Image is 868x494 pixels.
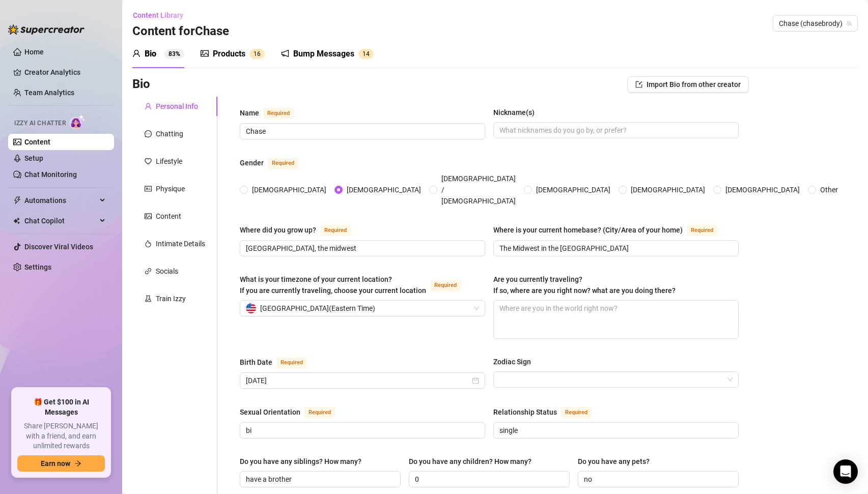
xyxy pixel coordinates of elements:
[240,406,300,418] div: Sexual Orientation
[240,275,426,295] span: What is your timezone of your current location? If you are currently traveling, choose your curre...
[493,356,531,367] div: Zodiac Sign
[145,103,152,110] span: user
[24,263,51,271] a: Settings
[24,64,106,80] a: Creator Analytics
[240,107,259,119] div: Name
[24,170,77,179] a: Chat Monitoring
[687,225,717,236] span: Required
[721,184,804,195] span: [DEMOGRAPHIC_DATA]
[240,157,310,169] label: Gender
[248,184,330,195] span: [DEMOGRAPHIC_DATA]
[493,406,557,418] div: Relationship Status
[132,49,141,57] span: user
[164,49,184,59] sup: 83%
[14,119,66,128] span: Izzy AI Chatter
[240,357,272,368] div: Birth Date
[145,158,152,165] span: heart
[145,268,152,275] span: link
[145,240,152,247] span: fire
[246,303,256,313] img: us
[493,224,729,236] label: Where is your current homebase? (City/Area of your home)
[246,126,477,137] input: Name
[635,81,642,88] span: import
[578,456,657,467] label: Do you have any pets?
[493,275,676,295] span: Are you currently traveling? If so, where are you right now? what are you doing there?
[833,459,858,484] div: Open Intercom Messenger
[293,48,354,60] div: Bump Messages
[493,224,683,236] div: Where is your current homebase? (City/Area of your home)
[263,108,294,119] span: Required
[213,48,245,60] div: Products
[320,225,351,236] span: Required
[24,192,97,209] span: Automations
[409,456,531,467] div: Do you have any children? How many?
[240,224,316,236] div: Where did you grow up?
[240,456,361,467] div: Do you have any siblings? How many?
[17,455,105,472] button: Earn nowarrow-right
[156,293,186,304] div: Train Izzy
[362,50,366,57] span: 1
[343,184,425,195] span: [DEMOGRAPHIC_DATA]
[13,217,20,224] img: Chat Copilot
[409,456,539,467] label: Do you have any children? How many?
[156,183,185,194] div: Physique
[561,407,592,418] span: Required
[358,49,374,59] sup: 14
[13,196,21,205] span: thunderbolt
[260,301,375,316] span: [GEOGRAPHIC_DATA] ( Eastern Time )
[246,474,393,485] input: Do you have any siblings? How many?
[133,11,183,19] span: Content Library
[24,89,74,97] a: Team Analytics
[156,211,181,222] div: Content
[132,7,191,23] button: Content Library
[846,20,852,26] span: team
[156,128,183,139] div: Chatting
[8,24,85,35] img: logo-BBDzfeDw.svg
[246,375,470,386] input: Birth Date
[499,125,731,136] input: Nickname(s)
[578,456,650,467] div: Do you have any pets?
[201,49,209,57] span: picture
[132,76,150,93] h3: Bio
[493,107,535,118] div: Nickname(s)
[493,356,538,367] label: Zodiac Sign
[493,406,603,418] label: Relationship Status
[145,130,152,137] span: message
[17,421,105,451] span: Share [PERSON_NAME] with a friend, and earn unlimited rewards
[24,154,43,162] a: Setup
[145,48,156,60] div: Bio
[254,50,257,57] span: 1
[499,243,731,254] input: Where is your current homebase? (City/Area of your home)
[366,50,370,57] span: 4
[415,474,562,485] input: Do you have any children? How many?
[816,184,842,195] span: Other
[41,459,70,468] span: Earn now
[281,49,289,57] span: notification
[647,80,741,89] span: Import Bio from other creator
[257,50,261,57] span: 6
[240,406,346,418] label: Sexual Orientation
[268,158,298,169] span: Required
[17,397,105,417] span: 🎁 Get $100 in AI Messages
[24,243,93,251] a: Discover Viral Videos
[493,107,542,118] label: Nickname(s)
[145,213,152,220] span: picture
[156,156,182,167] div: Lifestyle
[156,266,178,277] div: Socials
[240,356,318,368] label: Birth Date
[499,425,731,436] input: Relationship Status
[240,107,305,119] label: Name
[145,295,152,302] span: experiment
[779,16,852,31] span: Chase (chasebrody)
[156,238,205,249] div: Intimate Details
[430,280,461,291] span: Required
[24,213,97,229] span: Chat Copilot
[145,185,152,192] span: idcard
[246,243,477,254] input: Where did you grow up?
[240,224,362,236] label: Where did you grow up?
[74,460,81,467] span: arrow-right
[627,184,709,195] span: [DEMOGRAPHIC_DATA]
[304,407,335,418] span: Required
[240,456,369,467] label: Do you have any siblings? How many?
[532,184,614,195] span: [DEMOGRAPHIC_DATA]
